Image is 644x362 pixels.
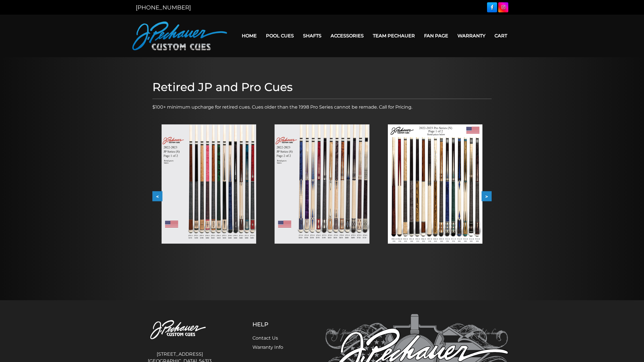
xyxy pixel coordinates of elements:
[490,28,512,43] a: Cart
[368,28,419,43] a: Team Pechauer
[453,28,490,43] a: Warranty
[136,314,224,346] img: Pechauer Custom Cues
[482,191,492,201] button: >
[252,335,278,341] a: Contact Us
[237,28,261,43] a: Home
[136,4,191,11] a: [PHONE_NUMBER]
[152,104,492,111] p: $100+ minimum upcharge for retired cues. Cues older than the 1998 Pro Series cannot be remade. Ca...
[152,191,492,201] div: Carousel Navigation
[152,80,492,94] h1: Retired JP and Pro Cues
[252,344,283,350] a: Warranty Info
[326,28,368,43] a: Accessories
[252,321,297,328] h5: Help
[419,28,453,43] a: Fan Page
[298,28,326,43] a: Shafts
[152,191,162,201] button: <
[132,22,227,50] img: Pechauer Custom Cues
[261,28,298,43] a: Pool Cues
